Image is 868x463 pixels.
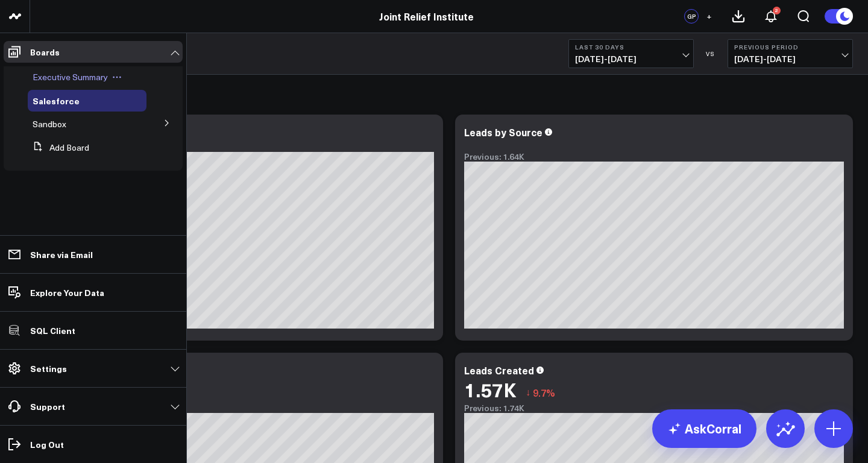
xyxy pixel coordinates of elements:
[30,250,93,259] p: Share via Email
[464,125,542,139] div: Leads by Source
[568,39,694,68] button: Last 30 Days[DATE]-[DATE]
[734,43,846,51] b: Previous Period
[702,9,716,24] button: +
[30,439,64,449] p: Log Out
[33,118,66,130] span: Sandbox
[54,403,434,413] div: Previous: 528
[33,96,80,106] a: Salesforce
[684,9,699,24] div: GP
[464,152,844,162] div: Previous: 1.64K
[728,39,853,68] button: Previous Period[DATE]-[DATE]
[30,47,60,57] p: Boards
[33,71,108,83] span: Executive Summary
[30,288,104,297] p: Explore Your Data
[575,43,687,51] b: Last 30 Days
[4,433,183,455] a: Log Out
[464,403,844,413] div: Previous: 1.74K
[464,379,517,400] div: 1.57K
[652,409,756,448] a: AskCorral
[575,54,687,64] span: [DATE] - [DATE]
[706,12,712,20] span: +
[379,10,474,23] a: Joint Relief Institute
[30,326,75,335] p: SQL Client
[464,364,534,377] div: Leads Created
[4,320,183,341] a: SQL Client
[700,50,722,57] div: VS
[33,119,66,129] a: Sandbox
[533,386,555,399] span: 9.7%
[33,95,80,107] span: Salesforce
[773,7,781,14] div: 2
[526,385,530,400] span: ↓
[28,137,89,159] button: Add Board
[33,72,108,82] a: Executive Summary
[30,402,65,411] p: Support
[734,54,846,64] span: [DATE] - [DATE]
[30,364,67,373] p: Settings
